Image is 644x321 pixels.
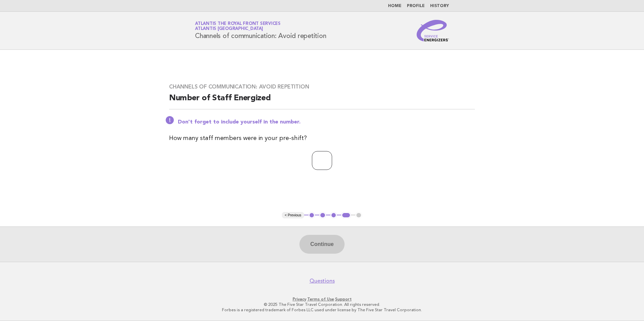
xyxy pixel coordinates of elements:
[195,22,281,31] a: Atlantis The Royal Front ServicesAtlantis [GEOGRAPHIC_DATA]
[407,4,425,8] a: Profile
[309,212,315,219] button: 1
[341,212,351,219] button: 4
[335,297,352,301] a: Support
[195,27,263,31] span: Atlantis [GEOGRAPHIC_DATA]
[178,119,475,126] p: Don't forget to include yourself in the number.
[116,302,528,307] p: © 2025 The Five Star Travel Corporation. All rights reserved.
[116,296,528,302] p: · ·
[282,212,304,219] button: < Previous
[307,297,334,301] a: Terms of Use
[319,212,326,219] button: 2
[330,212,337,219] button: 3
[293,297,306,301] a: Privacy
[169,93,475,109] h2: Number of Staff Energized
[417,20,449,41] img: Service Energizers
[195,22,326,39] h1: Channels of communication: Avoid repetition
[310,278,335,284] a: Questions
[430,4,449,8] a: History
[169,83,475,90] h3: Channels of communication: Avoid repetition
[388,4,401,8] a: Home
[116,307,528,313] p: Forbes is a registered trademark of Forbes LLC used under license by The Five Star Travel Corpora...
[169,134,475,143] p: How many staff members were in your pre-shift?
